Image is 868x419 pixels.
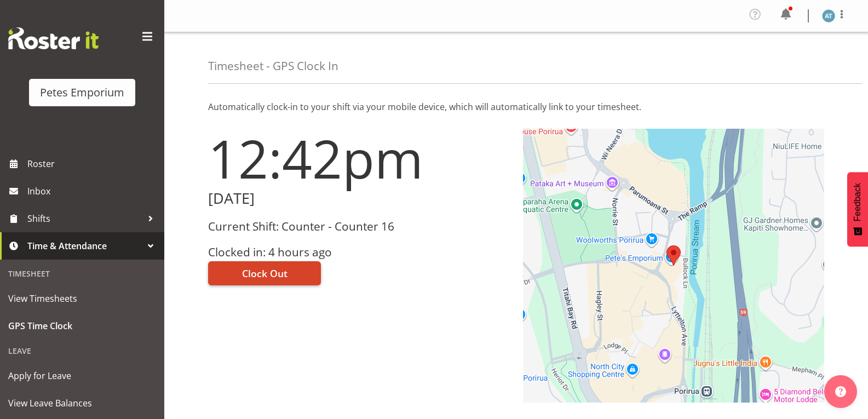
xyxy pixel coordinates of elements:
h1: 12:42pm [208,129,510,188]
h3: Clocked in: 4 hours ago [208,246,510,259]
span: Clock Out [242,266,288,280]
a: Apply for Leave [3,362,162,389]
h3: Current Shift: Counter - Counter 16 [208,220,510,233]
span: Apply for Leave [8,368,156,384]
a: View Timesheets [3,285,162,312]
div: Petes Emporium [40,84,124,101]
span: GPS Time Clock [8,318,156,334]
span: Feedback [853,183,863,221]
button: Feedback - Show survey [847,172,868,246]
h4: Timesheet - GPS Clock In [208,60,338,72]
a: View Leave Balances [3,389,162,417]
img: alex-micheal-taniwha5364.jpg [822,9,835,22]
img: Rosterit website logo [8,27,99,49]
img: help-xxl-2.png [835,386,846,397]
div: Timesheet [3,262,162,285]
div: Leave [3,340,162,362]
span: Shifts [27,210,142,227]
span: View Leave Balances [8,395,156,411]
span: Roster [27,156,159,172]
p: Automatically clock-in to your shift via your mobile device, which will automatically link to you... [208,100,824,113]
button: Clock Out [208,261,321,285]
span: Time & Attendance [27,238,142,254]
span: Inbox [27,183,159,199]
a: GPS Time Clock [3,312,162,340]
h2: [DATE] [208,190,510,207]
span: View Timesheets [8,290,156,307]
